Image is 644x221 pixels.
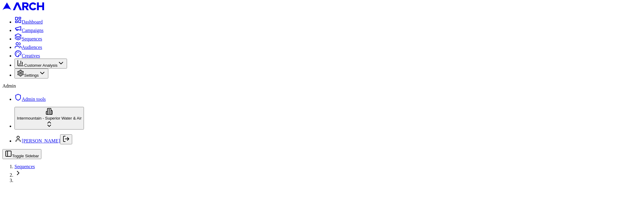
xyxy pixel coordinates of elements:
[22,45,42,50] span: Audiences
[24,73,39,78] span: Settings
[2,149,41,159] button: Toggle Sidebar
[14,19,43,24] a: Dashboard
[14,36,42,41] a: Sequences
[22,36,42,41] span: Sequences
[14,69,48,78] button: Settings
[14,97,46,102] a: Admin tools
[22,97,46,102] span: Admin tools
[12,154,39,158] span: Toggle Sidebar
[14,28,43,33] a: Campaigns
[14,107,84,130] button: Intermountain - Superior Water & Air
[2,83,642,89] div: Admin
[22,138,60,143] a: [PERSON_NAME]
[60,134,72,144] button: Log out
[14,164,35,169] a: Sequences
[22,53,40,58] span: Creatives
[24,63,57,68] span: Customer Analysis
[14,59,67,69] button: Customer Analysis
[17,116,82,120] span: Intermountain - Superior Water & Air
[2,164,642,178] nav: breadcrumb
[14,45,42,50] a: Audiences
[22,19,43,24] span: Dashboard
[14,53,40,58] a: Creatives
[22,28,43,33] span: Campaigns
